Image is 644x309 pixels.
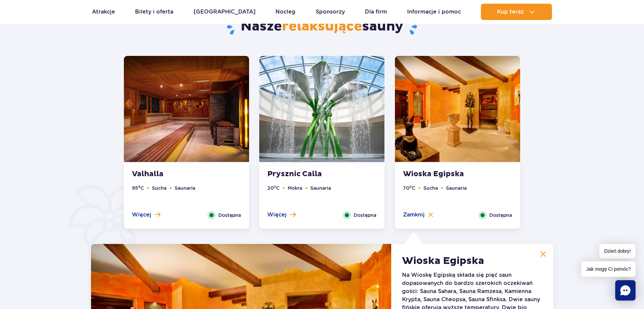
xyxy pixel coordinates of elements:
[365,4,387,20] a: Dla firm
[267,211,296,219] button: Więcej
[267,169,349,179] strong: Prysznic Calla
[423,184,438,192] li: Sucha
[267,184,280,192] li: 20 C
[581,261,636,277] span: Jak mogę Ci pomóc?
[403,211,425,219] span: Zamknij
[194,4,256,20] a: [GEOGRAPHIC_DATA]
[259,56,384,162] img: Prysznic Calla
[124,56,249,162] img: Valhalla
[152,184,166,192] li: Sucha
[138,184,140,189] sup: o
[599,244,636,259] span: Dzień dobry!
[267,211,287,219] span: Więcej
[395,56,520,162] img: Wioska Egipska
[403,169,485,179] strong: Wioska Egipska
[175,184,195,192] li: Saunaria
[409,184,412,189] sup: o
[489,211,512,219] span: Dostępna
[92,4,115,20] a: Atrakcje
[481,4,552,20] button: Kup teraz
[282,18,362,35] span: relaksujące
[354,211,376,219] span: Dostępna
[132,211,151,219] span: Więcej
[310,184,331,192] li: Saunaria
[288,184,302,192] li: Mokra
[446,184,467,192] li: Saunaria
[615,280,636,301] div: Chat
[497,9,524,15] span: Kup teraz
[407,4,461,20] a: Informacje i pomoc
[316,4,345,20] a: Sponsorzy
[218,211,241,219] span: Dostępna
[275,4,295,20] a: Nocleg
[132,184,144,192] li: 95 C
[132,211,160,219] button: Więcej
[124,18,520,36] h2: Nasze sauny
[402,255,484,267] strong: Wioska Egipska
[274,184,276,189] sup: o
[403,184,415,192] li: 70 C
[135,4,173,20] a: Bilety i oferta
[403,211,433,219] button: Zamknij
[132,169,214,179] strong: Valhalla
